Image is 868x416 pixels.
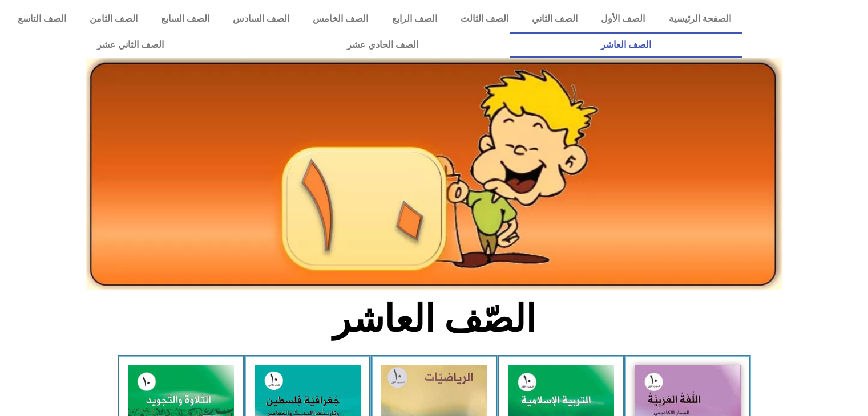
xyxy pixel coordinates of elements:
[78,6,149,32] a: الصف الثامن
[6,6,78,32] a: الصف التاسع
[255,32,509,58] a: الصف الحادي عشر
[221,6,301,32] a: الصف السادس
[510,32,742,58] a: الصف العاشر
[149,6,221,32] a: الصف السابع
[6,32,255,58] a: الصف الثاني عشر
[245,297,623,341] h2: الصّف العاشر
[301,6,380,32] a: الصف الخامس
[520,6,589,32] a: الصف الثاني
[380,6,449,32] a: الصف الرابع
[657,6,742,32] a: الصفحة الرئيسية
[590,6,657,32] a: الصف الأول
[449,6,520,32] a: الصف الثالث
